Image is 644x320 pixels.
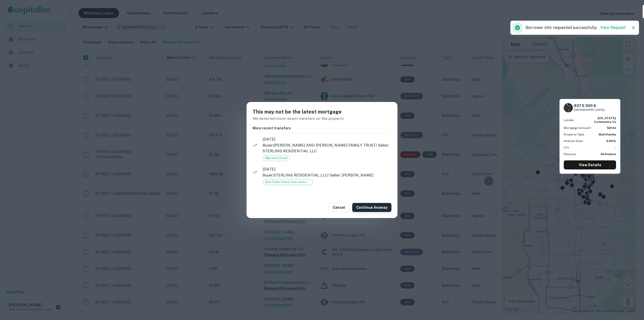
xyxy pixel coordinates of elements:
[615,146,616,149] strong: -
[352,203,391,212] button: Continue Anyway
[564,160,616,169] a: View Details
[574,103,605,108] h6: 937 E 300 S
[594,116,616,123] strong: [US_STATE] community cu
[526,25,626,31] p: Borrower info requested successfully.
[263,155,290,161] div: Warranty Deed
[263,180,313,185] span: Quit Claim Deed (non-arms length)
[564,139,583,143] p: Interest Rate
[607,126,616,130] strong: $214k
[263,172,391,178] p: Buyer: STERLING RESIDENTIAL LLC / Seller: [PERSON_NAME]
[606,139,616,143] strong: 3.86%
[329,203,349,212] button: Cancel
[601,152,616,156] strong: Refinance
[564,152,576,156] p: Purpose
[600,25,626,30] a: View Request
[263,166,391,172] span: [DATE]
[564,132,584,137] p: Property Type
[564,126,591,130] p: Mortgage Amount
[564,118,574,122] p: Lender
[263,156,290,161] span: Warranty Deed
[599,133,616,136] strong: Multifamily
[263,179,313,185] div: Quit Claim Deed (non-arms length)
[564,145,569,150] p: LTV
[253,108,391,116] h5: This may not be the latest mortgage
[574,108,605,112] p: [GEOGRAPHIC_DATA]
[263,136,391,142] span: [DATE]
[253,116,391,122] p: We detected more recent transfers on this property.
[619,280,644,304] iframe: Chat Widget
[253,125,391,131] h6: More recent transfers
[263,142,391,154] p: Buyer: [PERSON_NAME] AND [PERSON_NAME] FAMILY TRUST / Seller: STERLING RESIDENTIAL LLC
